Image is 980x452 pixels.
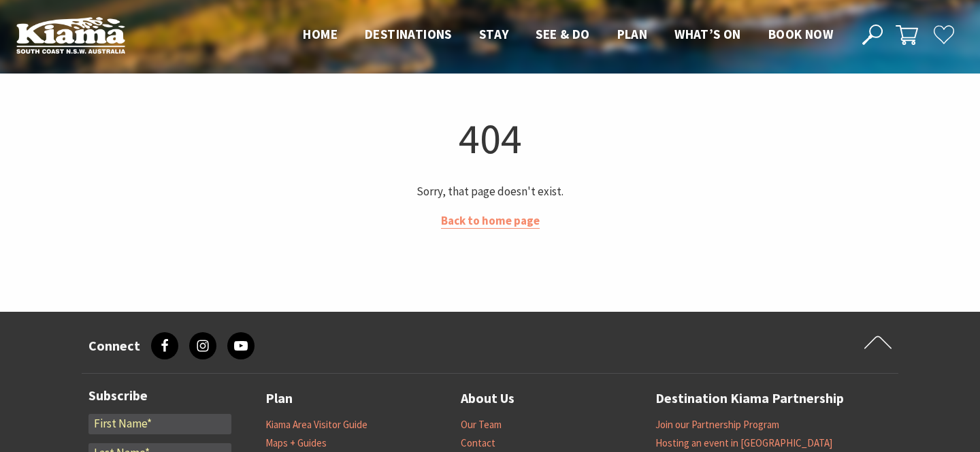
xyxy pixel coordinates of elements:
[88,414,231,434] input: First Name*
[768,26,833,42] span: Book now
[87,111,893,166] h1: 404
[617,26,648,42] span: Plan
[461,387,514,410] a: About Us
[441,213,540,229] a: Back to home page
[303,26,338,42] span: Home
[479,26,509,42] span: Stay
[674,26,741,42] span: What’s On
[461,418,502,432] a: Our Team
[655,418,779,432] a: Join our Partnership Program
[265,418,367,432] a: Kiama Area Visitor Guide
[16,16,125,54] img: Kiama Logo
[88,338,140,354] h3: Connect
[87,182,893,201] p: Sorry, that page doesn't exist.
[88,387,231,404] h3: Subscribe
[265,387,293,410] a: Plan
[655,436,832,450] a: Hosting an event in [GEOGRAPHIC_DATA]
[365,26,452,42] span: Destinations
[655,387,844,410] a: Destination Kiama Partnership
[289,24,847,46] nav: Main Menu
[536,26,589,42] span: See & Do
[461,436,495,450] a: Contact
[265,436,327,450] a: Maps + Guides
